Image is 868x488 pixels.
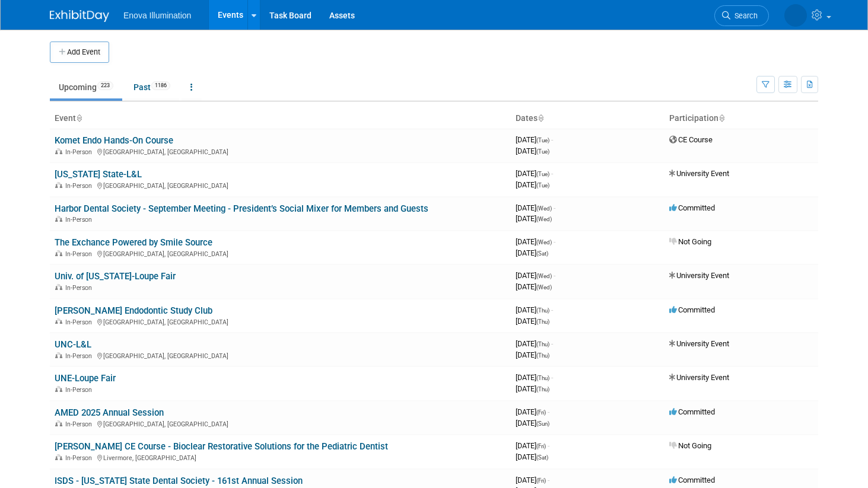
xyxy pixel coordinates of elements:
span: - [551,135,553,144]
a: Univ. of [US_STATE]-Loupe Fair [55,271,176,282]
span: - [551,373,553,382]
span: University Event [669,373,729,382]
span: - [551,169,553,178]
span: (Thu) [536,318,549,325]
span: In-Person [65,420,96,428]
span: [DATE] [516,384,549,393]
span: [DATE] [516,271,555,280]
a: [US_STATE] State-L&L [55,169,142,180]
div: Livermore, [GEOGRAPHIC_DATA] [55,452,506,462]
img: Eric Field [784,4,807,27]
div: [GEOGRAPHIC_DATA], [GEOGRAPHIC_DATA] [55,248,506,258]
a: [PERSON_NAME] Endodontic Study Club [55,305,212,316]
img: ExhibitDay [50,10,109,22]
span: [DATE] [516,203,555,212]
th: Event [50,109,511,129]
img: In-Person Event [55,420,62,426]
a: AMED 2025 Annual Session [55,407,164,418]
a: [PERSON_NAME] CE Course - Bioclear Restorative Solutions for the Pediatric Dentist [55,441,388,452]
span: - [548,407,549,416]
span: Committed [669,407,715,416]
span: [DATE] [516,419,549,428]
span: Search [730,11,758,20]
span: 1186 [151,81,170,90]
span: University Event [669,271,729,280]
span: [DATE] [516,441,549,450]
a: Sort by Start Date [538,113,543,123]
span: - [554,203,555,212]
span: (Sat) [536,454,548,461]
span: (Fri) [536,409,546,416]
span: (Wed) [536,205,552,212]
span: In-Person [65,352,96,360]
div: [GEOGRAPHIC_DATA], [GEOGRAPHIC_DATA] [55,317,506,326]
span: [DATE] [516,305,553,314]
span: In-Person [65,182,96,190]
span: (Wed) [536,273,552,279]
span: [DATE] [516,237,555,246]
span: Committed [669,476,715,484]
span: (Tue) [536,171,549,177]
span: Not Going [669,237,711,246]
img: In-Person Event [55,386,62,392]
span: - [551,305,553,314]
th: Participation [664,109,818,129]
span: (Thu) [536,341,549,347]
a: UNC-L&L [55,339,91,350]
span: (Thu) [536,386,549,393]
span: [DATE] [516,452,548,461]
span: [DATE] [516,373,553,382]
img: In-Person Event [55,182,62,188]
span: [DATE] [516,282,552,291]
div: [GEOGRAPHIC_DATA], [GEOGRAPHIC_DATA] [55,146,506,156]
span: (Thu) [536,307,549,314]
span: [DATE] [516,476,549,484]
span: - [548,476,549,484]
a: The Exchance Powered by Smile Source [55,237,212,248]
th: Dates [511,109,664,129]
img: In-Person Event [55,454,62,460]
span: [DATE] [516,317,549,326]
span: (Wed) [536,216,552,222]
span: (Tue) [536,182,549,189]
a: Sort by Event Name [76,113,82,123]
div: [GEOGRAPHIC_DATA], [GEOGRAPHIC_DATA] [55,350,506,360]
img: In-Person Event [55,352,62,358]
a: Sort by Participation Type [718,113,724,123]
img: In-Person Event [55,250,62,256]
span: [DATE] [516,214,552,223]
span: (Fri) [536,477,546,484]
span: (Thu) [536,375,549,381]
a: Harbor Dental Society - September Meeting - President’s Social Mixer for Members and Guests [55,203,428,214]
button: Add Event [50,42,109,63]
span: 223 [97,81,113,90]
a: Upcoming223 [50,76,122,98]
span: [DATE] [516,339,553,348]
span: - [554,237,555,246]
img: In-Person Event [55,216,62,222]
span: - [548,441,549,450]
span: (Tue) [536,137,549,143]
span: Committed [669,203,715,212]
span: (Wed) [536,239,552,245]
span: University Event [669,339,729,348]
span: [DATE] [516,180,549,189]
span: Committed [669,305,715,314]
span: In-Person [65,454,96,462]
span: In-Person [65,386,96,394]
span: [DATE] [516,169,553,178]
span: In-Person [65,250,96,258]
span: University Event [669,169,729,178]
img: In-Person Event [55,148,62,154]
span: [DATE] [516,248,548,257]
span: [DATE] [516,135,553,144]
span: [DATE] [516,407,549,416]
span: Enova Illumination [123,11,191,20]
span: [DATE] [516,350,549,359]
span: In-Person [65,318,96,326]
a: Komet Endo Hands-On Course [55,135,173,146]
a: UNE-Loupe Fair [55,373,116,384]
span: (Thu) [536,352,549,359]
span: Not Going [669,441,711,450]
img: In-Person Event [55,318,62,324]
